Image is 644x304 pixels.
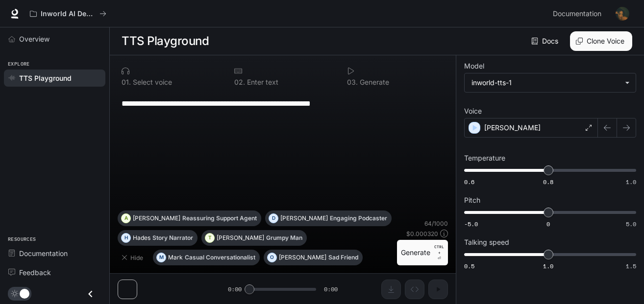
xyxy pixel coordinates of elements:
span: 0.6 [464,178,474,186]
h1: TTS Playground [122,31,209,51]
div: O [268,250,276,265]
div: inworld-tts-1 [471,78,620,88]
button: All workspaces [25,4,111,23]
span: -5.0 [464,220,478,228]
span: TTS Playground [19,73,72,83]
p: [PERSON_NAME] [484,123,541,133]
button: Clone Voice [570,31,632,51]
p: [PERSON_NAME] [279,255,326,260]
p: Grumpy Man [266,235,302,241]
button: O[PERSON_NAME]Sad Friend [264,250,363,265]
p: Reassuring Support Agent [182,215,257,221]
button: GenerateCTRL +⏎ [397,240,448,265]
span: 0.5 [464,262,474,270]
span: Dark mode toggle [20,288,29,299]
p: Model [464,63,484,70]
div: A [122,210,130,226]
button: A[PERSON_NAME]Reassuring Support Agent [118,210,261,226]
p: [PERSON_NAME] [280,215,328,221]
p: Engaging Podcaster [330,215,387,221]
span: 1.0 [543,262,553,270]
p: Pitch [464,197,480,204]
button: HHadesStory Narrator [118,230,198,246]
span: Overview [19,34,50,44]
span: Documentation [19,248,68,258]
div: M [157,250,166,265]
a: Documentation [4,245,105,262]
div: D [269,210,278,226]
button: Close drawer [79,284,101,304]
button: User avatar [613,4,632,23]
span: 0 [546,220,550,228]
div: H [122,230,130,246]
div: inworld-tts-1 [465,73,636,92]
p: Select voice [131,79,172,86]
a: Feedback [4,264,105,281]
div: T [205,230,214,246]
p: Story Narrator [152,235,193,241]
a: Documentation [549,4,609,23]
p: [PERSON_NAME] [217,235,264,241]
p: [PERSON_NAME] [133,215,180,221]
span: 1.0 [626,178,636,186]
p: Voice [464,108,482,115]
a: Docs [529,31,562,51]
p: ⏎ [434,244,444,261]
p: 0 2 . [234,79,245,86]
p: Mark [168,255,183,260]
p: Temperature [464,155,505,162]
span: Documentation [553,8,601,20]
p: Enter text [245,79,278,86]
p: 0 1 . [122,79,131,86]
button: T[PERSON_NAME]Grumpy Man [201,230,307,246]
a: TTS Playground [4,70,105,87]
span: Feedback [19,267,51,278]
span: 0.8 [543,178,553,186]
span: 1.5 [626,262,636,270]
a: Overview [4,30,105,47]
p: 0 3 . [347,79,358,86]
p: Talking speed [464,239,509,246]
p: Sad Friend [328,255,358,260]
p: CTRL + [434,244,444,256]
button: Hide [118,250,149,265]
button: D[PERSON_NAME]Engaging Podcaster [265,210,392,226]
p: Generate [358,79,389,86]
img: User avatar [616,7,629,21]
button: MMarkCasual Conversationalist [153,250,260,265]
p: Hades [133,235,150,241]
p: Casual Conversationalist [185,255,255,260]
span: 5.0 [626,220,636,228]
p: Inworld AI Demos [41,10,96,18]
